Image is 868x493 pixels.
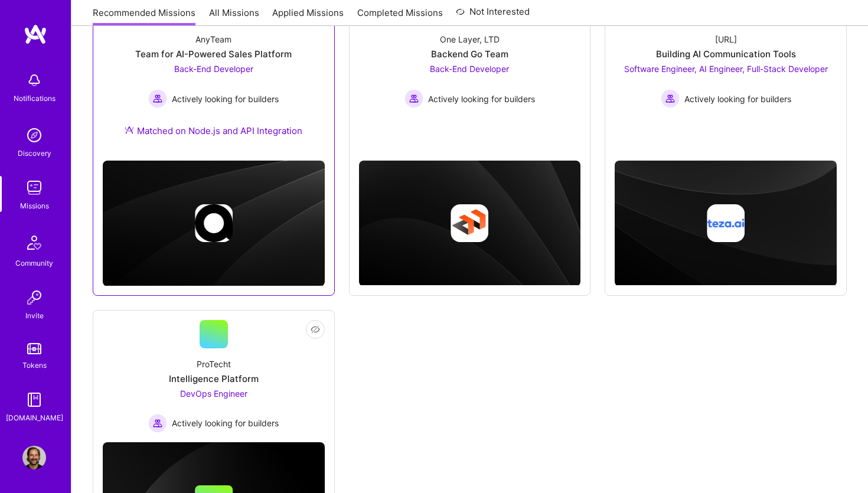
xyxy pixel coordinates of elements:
[22,176,46,200] img: teamwork
[103,320,325,433] a: ProTechtIntelligence PlatformDevOps Engineer Actively looking for buildersActively looking for bu...
[180,388,247,399] span: DevOps Engineer
[22,286,46,309] img: Invite
[615,161,837,286] img: cover
[174,64,253,74] span: Back-End Developer
[125,125,134,135] img: Ateam Purple Icon
[20,200,49,212] div: Missions
[18,147,51,159] div: Discovery
[24,24,47,45] img: logo
[22,68,46,92] img: bell
[103,161,325,286] img: cover
[451,204,488,242] img: Company logo
[19,446,49,469] a: User Avatar
[195,33,231,45] div: AnyTeam
[172,417,279,429] span: Actively looking for builders
[359,161,581,286] img: cover
[661,89,680,108] img: Actively looking for builders
[428,93,535,105] span: Actively looking for builders
[93,6,195,26] a: Recommended Missions
[684,93,791,105] span: Actively looking for builders
[624,64,828,74] span: Software Engineer, AI Engineer, Full-Stack Developer
[27,343,41,354] img: tokens
[440,33,500,45] div: One Layer, LTD
[125,125,302,137] div: Matched on Node.js and API Integration
[357,6,443,26] a: Completed Missions
[22,123,46,147] img: discovery
[431,48,508,60] div: Backend Go Team
[456,5,530,26] a: Not Interested
[169,373,259,385] div: Intelligence Platform
[20,228,48,257] img: Community
[14,92,56,105] div: Notifications
[148,89,167,108] img: Actively looking for builders
[135,48,292,60] div: Team for AI-Powered Sales Platform
[707,204,745,242] img: Company logo
[656,48,796,60] div: Building AI Communication Tools
[22,359,47,371] div: Tokens
[22,388,46,412] img: guide book
[197,358,231,370] div: ProTecht
[311,325,320,334] i: icon EyeClosed
[148,414,167,433] img: Actively looking for builders
[172,93,279,105] span: Actively looking for builders
[6,412,63,424] div: [DOMAIN_NAME]
[404,89,423,108] img: Actively looking for builders
[22,446,46,469] img: User Avatar
[272,6,344,26] a: Applied Missions
[25,309,44,322] div: Invite
[195,204,233,242] img: Company logo
[715,33,737,45] div: [URL]
[430,64,509,74] span: Back-End Developer
[209,6,259,26] a: All Missions
[15,257,53,269] div: Community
